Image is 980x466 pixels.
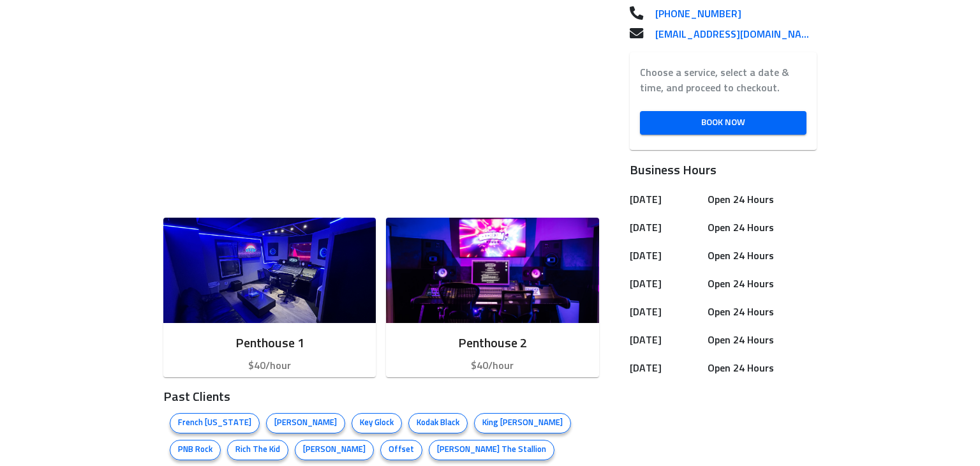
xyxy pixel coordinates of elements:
a: Book Now [640,111,806,135]
label: Choose a service, select a date & time, and proceed to checkout. [640,65,806,96]
p: $40/hour [396,358,588,373]
img: Room image [163,218,376,323]
h6: Open 24 Hours [708,359,812,377]
h6: [DATE] [630,303,702,321]
span: [PERSON_NAME] [295,444,373,456]
a: [EMAIL_ADDRESS][DOMAIN_NAME] [645,27,817,42]
h6: Open 24 Hours [708,219,812,237]
span: PNB Rock [170,444,220,456]
span: Kodak Black [409,417,467,430]
h6: [DATE] [630,219,702,237]
h6: [DATE] [630,359,702,377]
p: $40/hour [174,358,366,373]
span: [PERSON_NAME] [267,417,345,430]
h6: [DATE] [630,275,702,293]
h6: [DATE] [630,331,702,349]
span: [PERSON_NAME] The Stallion [429,444,554,456]
span: Rich The Kid [228,444,288,456]
h6: Open 24 Hours [708,247,812,265]
h6: Penthouse 1 [174,333,366,354]
span: King [PERSON_NAME] [475,417,570,430]
h3: Past Clients [163,387,599,407]
button: Penthouse 2$40/hour [386,218,598,377]
a: [PHONE_NUMBER] [645,6,817,22]
span: Key Glock [352,417,401,430]
h6: Open 24 Hours [708,331,812,349]
h6: Open 24 Hours [708,191,812,209]
h6: [DATE] [630,191,702,209]
h6: Penthouse 2 [396,333,588,354]
h6: [DATE] [630,247,702,265]
button: Penthouse 1$40/hour [163,218,376,377]
h6: Open 24 Hours [708,303,812,321]
h6: Business Hours [630,160,817,181]
img: Room image [386,218,598,323]
span: Offset [381,444,422,456]
span: French [US_STATE] [170,417,259,430]
h6: Open 24 Hours [708,275,812,293]
span: Book Now [650,115,796,131]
